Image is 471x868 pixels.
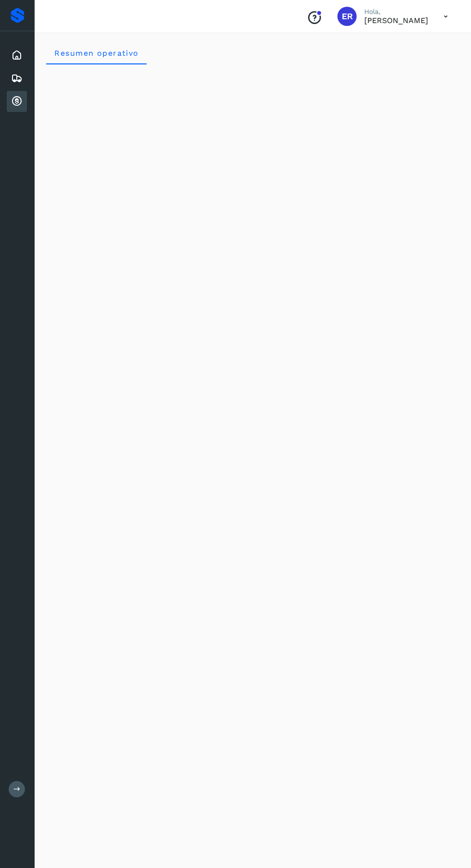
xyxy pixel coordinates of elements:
p: Hola, [364,8,428,16]
p: Eduardo Reyes González [364,16,428,25]
div: Inicio [7,45,27,66]
span: Resumen operativo [54,49,139,58]
div: Cuentas por cobrar [7,91,27,112]
div: Embarques [7,68,27,89]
